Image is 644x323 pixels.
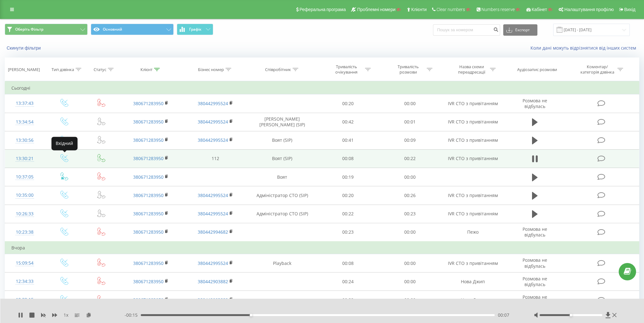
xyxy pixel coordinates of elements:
td: 00:24 [317,272,379,291]
span: Графік [189,27,201,32]
td: 00:19 [317,168,379,186]
button: Основний [91,24,174,35]
div: Співробітник [265,67,291,72]
span: Вихід [624,7,635,12]
div: 13:37:43 [11,97,38,110]
div: 12:33:15 [11,294,38,306]
td: Вчора [5,242,639,254]
a: 380671283950 [133,174,164,180]
td: Нова Джип [441,272,505,291]
div: Accessibility label [250,314,252,316]
a: 380671283950 [133,278,164,284]
a: 380671283950 [133,137,164,143]
div: 10:26:33 [11,208,38,220]
a: 380442995524 [198,192,228,198]
a: 380671283950 [133,260,164,266]
span: Клієнти [411,7,427,12]
div: Аудіозапис розмови [517,67,557,72]
div: 13:34:54 [11,116,38,128]
td: IVR СТО з привітанням [441,254,505,272]
td: Пежо [441,223,505,242]
span: Оберіть Фільтр [15,27,43,32]
span: Розмова не відбулась [523,257,547,269]
a: 380442995524 [198,137,228,143]
td: 00:00 [379,272,441,291]
a: 380671283950 [133,211,164,217]
span: Проблемні номери [357,7,395,12]
td: 00:20 [317,94,379,113]
span: 00:07 [498,312,509,318]
td: 00:00 [379,291,441,309]
a: 380442903882 [198,278,228,284]
a: 380442995524 [198,260,228,266]
span: Розмова не відбулась [523,226,547,238]
span: - 00:15 [125,312,141,318]
td: 00:41 [317,131,379,149]
td: 00:22 [379,149,441,168]
span: Розмова не відбулась [523,294,547,306]
span: Налаштування профілю [564,7,614,12]
div: Тривалість очікування [330,64,363,75]
a: 380442995524 [198,119,228,125]
td: [PERSON_NAME] [PERSON_NAME] (SIP) [248,113,317,131]
td: 00:01 [379,113,441,131]
div: 10:37:05 [11,171,38,183]
a: 380442995524 [198,211,228,217]
td: Воят [248,168,317,186]
a: 380442903882 [198,297,228,303]
td: 00:22 [317,291,379,309]
span: 1 x [64,312,68,318]
td: 00:42 [317,113,379,131]
td: IVR СТО з привітанням [441,149,505,168]
a: 380671283950 [133,229,164,235]
div: 13:30:56 [11,134,38,147]
td: 112 [183,149,248,168]
button: Експорт [503,24,537,36]
td: Воят (SIP) [248,131,317,149]
button: Графік [177,24,213,35]
span: Розмова не відбулась [523,98,547,109]
td: IVR СТО з привітанням [441,205,505,223]
td: 00:08 [317,149,379,168]
div: Тривалість розмови [391,64,425,75]
td: 00:00 [379,168,441,186]
td: IVR СТО з привітанням [441,186,505,205]
a: Коли дані можуть відрізнятися вiд інших систем [530,45,639,51]
div: 10:35:00 [11,189,38,201]
td: IVR СТО з привітанням [441,113,505,131]
td: 00:08 [317,254,379,272]
div: 13:30:21 [11,153,38,165]
td: 00:23 [317,223,379,242]
td: 00:23 [379,205,441,223]
td: 00:09 [379,131,441,149]
button: Скинути фільтри [5,45,44,51]
a: 380671283950 [133,155,164,161]
a: 380671283950 [133,119,164,125]
div: [PERSON_NAME] [8,67,40,72]
td: 00:00 [379,254,441,272]
div: Клієнт [140,67,152,72]
a: 380671283950 [133,192,164,198]
td: Адміністратор СТО (SIP) [248,205,317,223]
a: 380671283950 [133,100,164,106]
span: Numbers reserve [481,7,515,12]
a: 380671283950 [133,297,164,303]
div: Вхідний [51,137,77,150]
div: 10:23:38 [11,226,38,238]
div: Бізнес номер [198,67,224,72]
td: Адміністратор СТО (SIP) [248,186,317,205]
span: Clear numbers [437,7,465,12]
div: Коментар/категорія дзвінка [579,64,616,75]
span: Реферальна програма [300,7,346,12]
td: Нова Джип [441,291,505,309]
span: Розмова не відбулась [523,276,547,287]
span: Кабінет [532,7,547,12]
div: Accessibility label [570,314,572,316]
div: Назва схеми переадресації [455,64,488,75]
td: Воят (SIP) [248,149,317,168]
div: 12:34:33 [11,275,38,288]
td: 00:20 [317,186,379,205]
td: 00:26 [379,186,441,205]
td: Playback [248,254,317,272]
td: 00:22 [317,205,379,223]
